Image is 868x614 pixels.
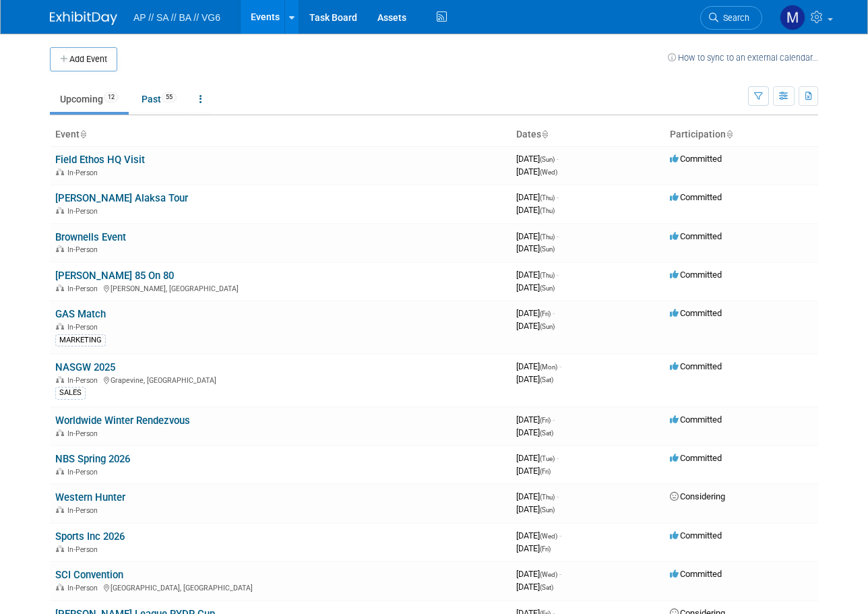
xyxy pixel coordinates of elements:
span: (Fri) [540,310,551,317]
span: (Thu) [540,207,555,214]
span: - [553,308,555,318]
div: [GEOGRAPHIC_DATA], [GEOGRAPHIC_DATA] [55,582,505,592]
span: - [559,530,561,541]
span: (Sun) [540,284,555,292]
a: [PERSON_NAME] Alaksa Tour [55,192,188,204]
a: Worldwide Winter Rendezvous [55,415,190,427]
span: (Sun) [540,323,555,330]
th: Participation [664,123,818,146]
span: Search [718,13,749,23]
img: In-Person Event [56,207,64,214]
a: Sort by Event Name [80,129,86,140]
img: In-Person Event [56,168,64,175]
span: 12 [104,92,119,102]
div: SALES [55,387,86,399]
span: (Sat) [540,429,553,437]
span: (Sat) [540,376,553,383]
a: Western Hunter [55,491,125,503]
span: [DATE] [516,453,559,463]
span: [DATE] [516,192,559,202]
span: In-Person [67,468,102,477]
span: AP // SA // BA // VG6 [133,12,220,23]
span: [DATE] [516,582,553,592]
span: [DATE] [516,504,555,514]
span: (Thu) [540,272,555,279]
span: [DATE] [516,569,561,579]
a: NBS Spring 2026 [55,453,130,465]
span: [DATE] [516,231,559,241]
span: - [557,270,559,280]
th: Event [50,123,511,146]
span: [DATE] [516,154,559,164]
span: Committed [670,569,722,579]
span: In-Person [67,506,102,515]
span: [DATE] [516,243,555,253]
span: [DATE] [516,415,555,425]
button: Add Event [50,47,117,71]
img: In-Person Event [56,506,64,513]
span: - [557,453,559,463]
span: In-Person [67,207,102,216]
a: SCI Convention [55,569,123,581]
span: Committed [670,361,722,371]
a: Sports Inc 2026 [55,530,125,543]
img: Mike Gilmore [780,5,805,30]
span: [DATE] [516,321,555,331]
span: Committed [670,530,722,541]
span: In-Person [67,429,102,438]
span: [DATE] [516,491,559,501]
a: Field Ethos HQ Visit [55,154,145,166]
span: Committed [670,154,722,164]
th: Dates [511,123,664,146]
span: (Sat) [540,584,553,591]
span: In-Person [67,245,102,254]
span: [DATE] [516,166,557,177]
span: [DATE] [516,530,561,541]
a: Sort by Start Date [541,129,548,140]
span: 55 [162,92,177,102]
span: - [553,415,555,425]
span: (Thu) [540,493,555,501]
span: In-Person [67,376,102,385]
span: [DATE] [516,374,553,384]
a: Search [700,6,762,30]
div: Grapevine, [GEOGRAPHIC_DATA] [55,374,505,385]
img: In-Person Event [56,376,64,383]
span: (Sun) [540,506,555,514]
span: (Fri) [540,417,551,424]
span: - [557,491,559,501]
a: How to sync to an external calendar... [668,53,818,63]
span: [DATE] [516,543,551,553]
a: Brownells Event [55,231,126,243]
span: [DATE] [516,427,553,437]
img: In-Person Event [56,545,64,552]
span: - [557,154,559,164]
span: [DATE] [516,361,561,371]
img: In-Person Event [56,323,64,330]
span: [DATE] [516,270,559,280]
a: GAS Match [55,308,106,320]
img: In-Person Event [56,429,64,436]
span: In-Person [67,168,102,177]
a: Past55 [131,86,187,112]
span: (Wed) [540,532,557,540]
div: MARKETING [55,334,106,346]
span: (Wed) [540,571,557,578]
span: Committed [670,453,722,463]
img: In-Person Event [56,284,64,291]
span: (Wed) [540,168,557,176]
img: In-Person Event [56,584,64,590]
span: - [559,361,561,371]
span: In-Person [67,545,102,554]
img: In-Person Event [56,468,64,474]
span: In-Person [67,284,102,293]
a: Upcoming12 [50,86,129,112]
span: In-Person [67,323,102,332]
span: (Fri) [540,468,551,475]
a: [PERSON_NAME] 85 On 80 [55,270,174,282]
span: [DATE] [516,205,555,215]
span: (Sun) [540,245,555,253]
span: (Thu) [540,233,555,241]
span: (Sun) [540,156,555,163]
span: - [557,231,559,241]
